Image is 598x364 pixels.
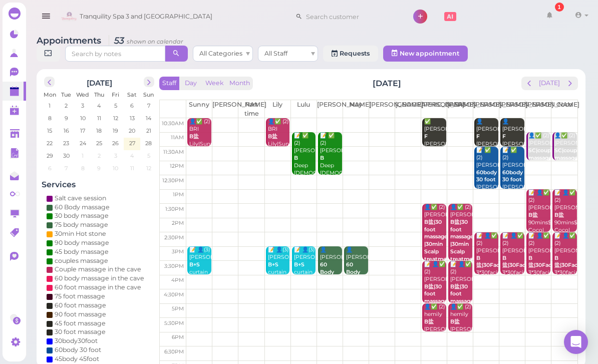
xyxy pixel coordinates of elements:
[95,126,103,135] span: 18
[46,139,54,148] span: 22
[294,155,298,161] b: B
[173,191,184,198] span: 1pm
[79,139,87,148] span: 24
[129,114,136,123] span: 13
[55,265,141,274] div: Couple massage in the cave
[424,318,434,325] b: B盐
[564,330,588,354] div: Open Intercom Messenger
[62,151,71,160] span: 30
[521,77,537,90] button: prev
[145,164,152,173] span: 12
[528,132,550,199] div: 👤✅ (2) [PERSON_NAME] Coco|[PERSON_NAME] 11:00am - 12:00pm
[320,132,342,207] div: 📝 ✅ (2) [PERSON_NAME] Deep [DEMOGRAPHIC_DATA] [PERSON_NAME]|Lulu 11:00am - 12:30pm
[96,114,102,123] span: 11
[502,118,524,185] div: 👤[PERSON_NAME] [PERSON_NAME] |[PERSON_NAME] 10:30am - 11:30am
[170,163,184,169] span: 12pm
[525,100,551,118] th: [PERSON_NAME]
[293,132,316,207] div: 📝 ✅ (2) [PERSON_NAME] Deep [DEMOGRAPHIC_DATA] [PERSON_NAME]|Lulu 11:00am - 12:30pm
[189,133,199,140] b: B盐
[450,261,472,350] div: 📝 👤✅ (2) [PERSON_NAME] 先做F [PERSON_NAME]|[PERSON_NAME] 3:30pm - 5:00pm
[189,118,211,170] div: 👤✅ (2) BRI Lily|Sunny 10:30am - 11:30am
[37,35,104,46] span: Appointments
[502,255,531,269] b: B盐|30Facial
[55,292,105,301] div: 75 foot massage
[346,261,370,283] b: 60 Body massage
[112,114,119,123] span: 12
[55,211,109,220] div: 30 body massage
[476,232,498,344] div: 📝 👤✅ (2) [PERSON_NAME] 3*30facial 1*30scalp Coco|[PERSON_NAME] |[PERSON_NAME]|[PERSON_NAME] 2:30p...
[450,303,472,363] div: 👤✅ (2) hemily [PERSON_NAME]|[PERSON_NAME] 5:00pm - 6:00pm
[554,212,564,218] b: B盐
[554,189,576,264] div: 📝 👤✅ (2) [PERSON_NAME] 90mins$370 Coco|[PERSON_NAME] 1:00pm - 2:30pm
[55,354,99,363] div: 45body 45foot
[199,50,242,57] span: All Categories
[554,147,584,161] b: SC|couples massage
[164,348,184,355] span: 6:30pm
[554,232,576,344] div: 📝 👤✅ (2) [PERSON_NAME] 3*30facial 1*30scalp Coco|[PERSON_NAME] |[PERSON_NAME]|[PERSON_NAME] 2:30p...
[562,77,578,90] button: next
[55,238,109,247] div: 90 body massage
[226,77,253,90] button: Month
[267,118,290,170] div: 👤✅ (2) BRI Lily|Sunny 10:30am - 11:30am
[129,101,135,110] span: 6
[55,274,144,283] div: 60 body massage in the cave
[112,126,119,135] span: 19
[554,132,576,199] div: 👤✅ (2) [PERSON_NAME] Coco|[PERSON_NAME] 11:00am - 12:00pm
[81,151,85,160] span: 1
[44,91,56,98] span: Mon
[96,164,102,173] span: 9
[528,255,557,269] b: B盐|30Facial
[502,133,506,140] b: F
[476,118,498,185] div: 👤[PERSON_NAME] [PERSON_NAME] |[PERSON_NAME] 10:30am - 11:30am
[172,305,184,312] span: 5pm
[164,291,184,298] span: 4:30pm
[55,229,106,238] div: 30min Hot stone
[424,204,446,300] div: 👤✅ (2) [PERSON_NAME] [PERSON_NAME]|[PERSON_NAME] 1:30pm - 3:30pm
[80,101,85,110] span: 3
[87,77,112,88] h2: [DATE]
[476,169,497,183] b: 60body 30 foot
[111,139,120,148] span: 26
[47,164,53,173] span: 6
[528,147,558,161] b: SC|couples massage
[162,120,184,127] span: 10:30am
[46,126,53,135] span: 15
[179,77,203,90] button: Day
[424,261,446,350] div: 📝 👤✅ (2) [PERSON_NAME] 先做F [PERSON_NAME]|[PERSON_NAME] 3:30pm - 5:00pm
[268,133,277,140] b: B盐
[55,327,106,336] div: 30 foot massage
[48,101,52,110] span: 1
[536,77,563,90] button: [DATE]
[320,261,344,283] b: 60 Body massage
[64,164,69,173] span: 7
[128,126,136,135] span: 20
[164,320,184,326] span: 5:30pm
[109,35,183,46] i: 53
[189,246,211,313] div: 📝 👤(3) [PERSON_NAME] curtain together Lily|Lulu|Sunny 3:00pm - 4:00pm
[424,118,446,170] div: ✅ [PERSON_NAME] [PERSON_NAME] 10:30am - 11:30am
[64,101,69,110] span: 2
[189,261,200,268] b: B+S
[129,151,135,160] span: 4
[61,91,71,98] span: Tue
[46,151,54,160] span: 29
[528,189,550,264] div: 📝 👤✅ (2) [PERSON_NAME] 90mins$370 Coco|[PERSON_NAME] 1:00pm - 2:30pm
[323,46,378,62] a: Requests
[164,263,184,269] span: 3:30pm
[55,194,106,203] div: Salt cave session
[264,50,287,57] span: All Staff
[424,133,428,140] b: F
[165,206,184,212] span: 1:30pm
[47,114,53,123] span: 8
[212,100,238,118] th: [PERSON_NAME]
[42,180,157,189] h4: Services
[294,261,305,268] b: B+S
[499,100,525,118] th: [PERSON_NAME]
[528,232,550,344] div: 📝 👤✅ (2) [PERSON_NAME] 3*30facial 1*30scalp Coco|[PERSON_NAME] |[PERSON_NAME]|[PERSON_NAME] 2:30p...
[55,283,141,292] div: 60 foot massage in the cave
[172,248,184,255] span: 3pm
[268,261,278,268] b: B+S
[144,77,154,87] button: next
[113,151,118,160] span: 3
[112,164,119,173] span: 10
